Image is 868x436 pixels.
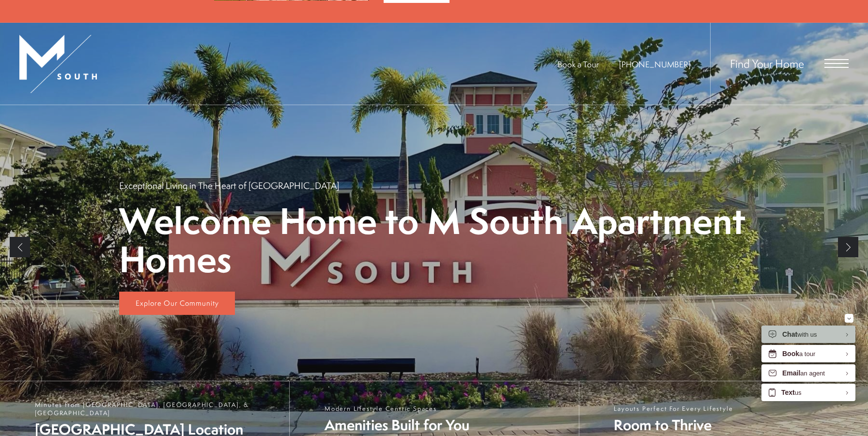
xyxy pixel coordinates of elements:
[730,56,804,71] a: Find Your Home
[325,415,469,435] span: Amenities Built for You
[614,415,733,435] span: Room to Thrive
[10,237,30,257] a: Previous
[619,59,691,70] span: [PHONE_NUMBER]
[119,202,749,278] p: Welcome Home to M South Apartment Homes
[838,237,858,257] a: Next
[119,179,339,192] p: Exceptional Living in The Heart of [GEOGRAPHIC_DATA]
[119,292,235,315] a: Explore Our Community
[19,35,97,93] img: MSouth
[35,401,280,417] span: Minutes from [GEOGRAPHIC_DATA], [GEOGRAPHIC_DATA], & [GEOGRAPHIC_DATA]
[614,405,733,413] span: Layouts Perfect For Every Lifestyle
[136,298,219,308] span: Explore Our Community
[619,59,691,70] a: Call Us at 813-570-8014
[325,405,469,413] span: Modern Lifestyle Centric Spaces
[558,59,599,70] a: Book a Tour
[824,59,849,68] button: Open Menu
